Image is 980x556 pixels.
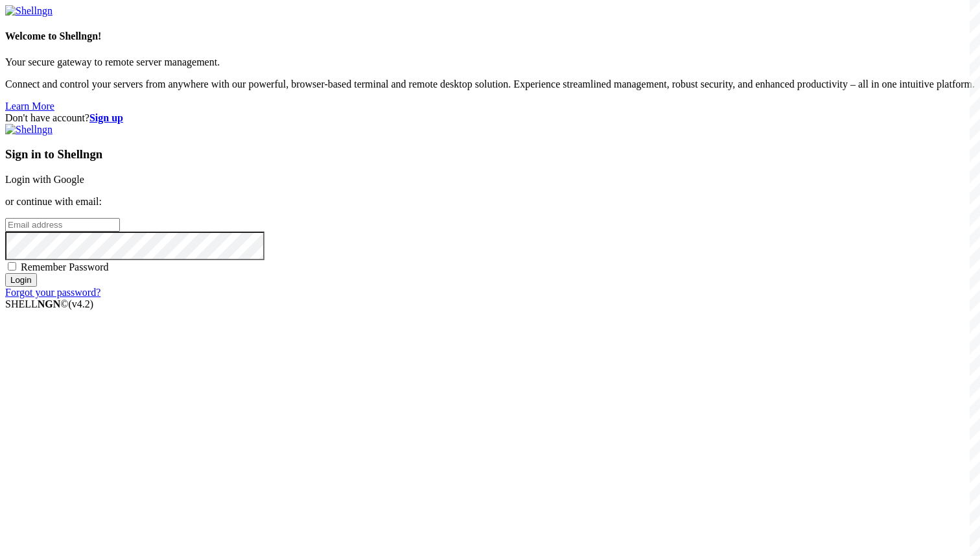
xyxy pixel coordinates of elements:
[5,79,975,90] p: Connect and control your servers from anywhere with our powerful, browser-based terminal and remo...
[5,218,120,232] input: Email address
[5,287,100,298] a: Forgot your password?
[5,196,975,208] p: or continue with email:
[38,298,61,309] b: NGN
[5,298,93,309] span: SHELL ©
[5,112,975,124] div: Don't have account?
[5,147,975,162] h3: Sign in to Shellngn
[5,101,54,112] a: Learn More
[5,5,52,17] img: Shellngn
[5,174,84,185] a: Login with Google
[21,261,109,272] span: Remember Password
[5,56,975,68] p: Your secure gateway to remote server management.
[5,273,37,287] input: Login
[89,112,123,123] a: Sign up
[8,262,16,271] input: Remember Password
[5,124,52,136] img: Shellngn
[69,298,94,309] span: 4.2.0
[5,30,975,42] h4: Welcome to Shellngn!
